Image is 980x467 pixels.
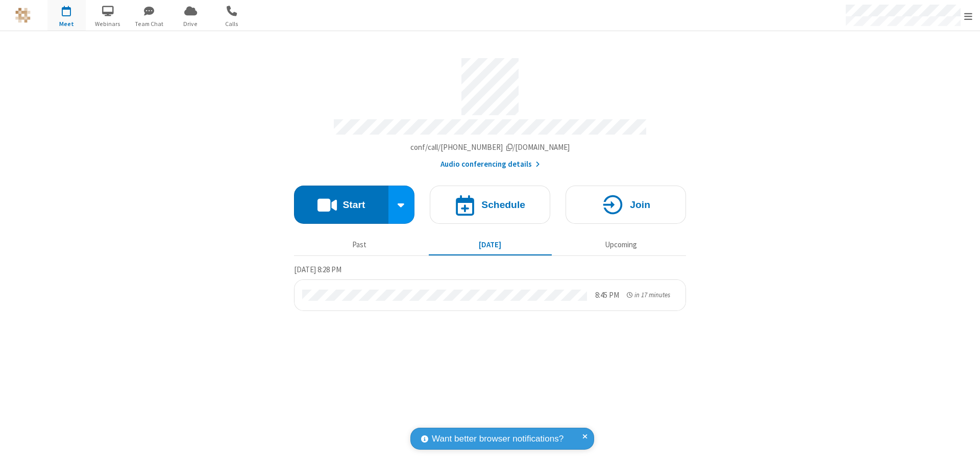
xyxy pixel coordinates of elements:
img: QA Selenium DO NOT DELETE OR CHANGE [15,8,31,23]
span: Calls [213,19,251,29]
button: Upcoming [559,235,682,254]
section: Today's Meetings [294,264,686,311]
section: Account details [294,50,686,170]
div: 8:45 PM [595,290,619,301]
button: Start [294,186,388,224]
h4: Join [630,200,650,210]
button: [DATE] [429,235,552,254]
span: Copy my meeting room link [410,142,570,152]
h4: Start [342,200,365,210]
button: Copy my meeting room linkCopy my meeting room link [410,142,570,153]
span: Team Chat [130,19,168,29]
button: Audio conferencing details [440,159,540,170]
span: [DATE] 8:28 PM [294,265,341,274]
span: in 17 minutes [634,291,670,299]
span: Want better browser notifications? [432,432,563,446]
div: Start conference options [388,186,415,224]
h4: Schedule [481,200,525,210]
button: Past [298,235,421,254]
button: Join [566,186,686,224]
button: Schedule [430,186,550,224]
span: Meet [47,19,86,29]
span: Webinars [89,19,127,29]
span: Drive [171,19,210,29]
